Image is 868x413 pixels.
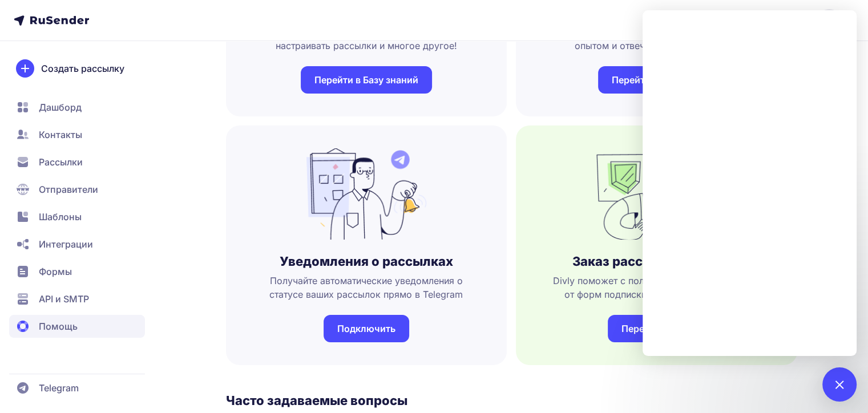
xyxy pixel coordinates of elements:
span: Получайте автоматические уведомления о статусе ваших рассылок прямо в Telegram [244,274,489,301]
span: Помощь [39,319,78,333]
span: Интеграции [39,237,93,251]
span: Создать рассылку [41,62,124,75]
span: Контакты [39,128,82,141]
span: Отправители [39,183,98,196]
img: no_photo [306,148,426,240]
a: Подключить [324,315,409,342]
span: Формы [39,265,72,278]
span: Дашборд [39,100,82,114]
span: Шаблоны [39,210,82,224]
h3: Часто задаваемые вопросы [226,392,797,408]
a: Перейти в Divly [608,315,705,342]
span: Рассылки [39,155,83,169]
img: no_photo [596,148,716,240]
a: Telegram [9,376,145,399]
h3: Заказ рассылок под ключ [572,253,740,269]
span: Divly поможет с полной настройкой Rusender, от форм подписки до запуска рассылок. [534,274,779,301]
span: Telegram [39,381,79,395]
a: Перейти в Telegram [598,66,714,94]
span: API и SMTP [39,292,89,306]
a: Перейти в Базу знаний [301,66,432,94]
h3: Уведомления о рассылках [280,253,453,269]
